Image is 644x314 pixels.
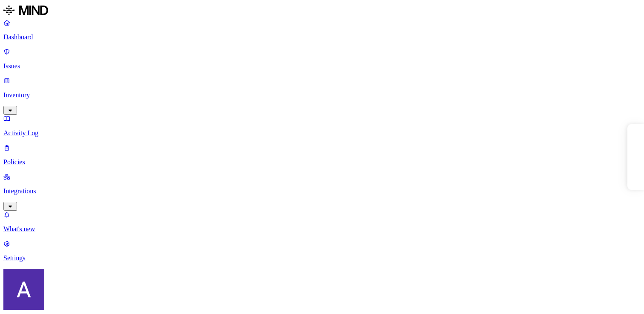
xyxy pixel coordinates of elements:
[3,19,641,41] a: Dashboard
[3,115,641,137] a: Activity Log
[3,173,641,209] a: Integrations
[3,269,44,310] img: Avigail Bronznick
[3,33,641,41] p: Dashboard
[3,254,641,262] p: Settings
[3,158,641,166] p: Policies
[3,48,641,70] a: Issues
[3,187,641,195] p: Integrations
[3,144,641,166] a: Policies
[3,3,48,17] img: MIND
[3,240,641,262] a: Settings
[3,225,641,233] p: What's new
[3,62,641,70] p: Issues
[3,91,641,99] p: Inventory
[3,211,641,233] a: What's new
[3,3,641,19] a: MIND
[3,77,641,113] a: Inventory
[3,129,641,137] p: Activity Log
